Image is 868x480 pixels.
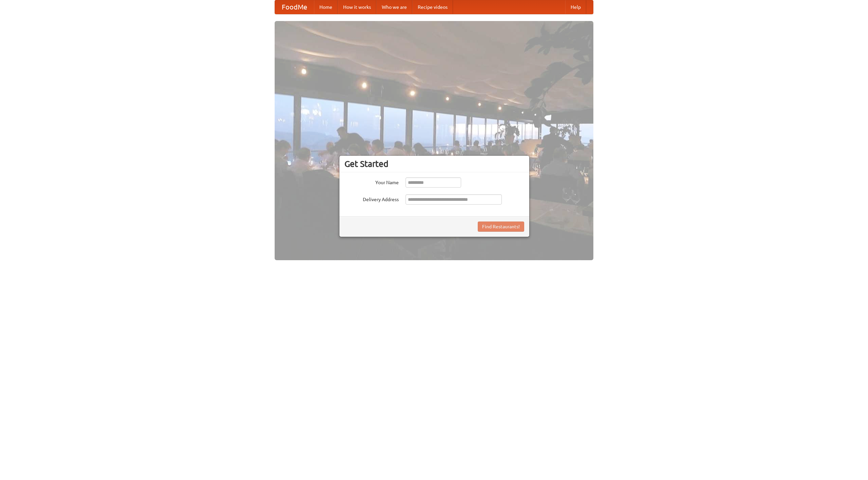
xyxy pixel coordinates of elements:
a: Home [314,0,338,14]
label: Your Name [344,177,399,186]
a: FoodMe [275,0,314,14]
a: How it works [338,0,376,14]
a: Help [565,0,586,14]
label: Delivery Address [344,194,399,203]
h3: Get Started [344,159,524,169]
a: Recipe videos [412,0,453,14]
a: Who we are [376,0,412,14]
button: Find Restaurants! [478,222,524,232]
